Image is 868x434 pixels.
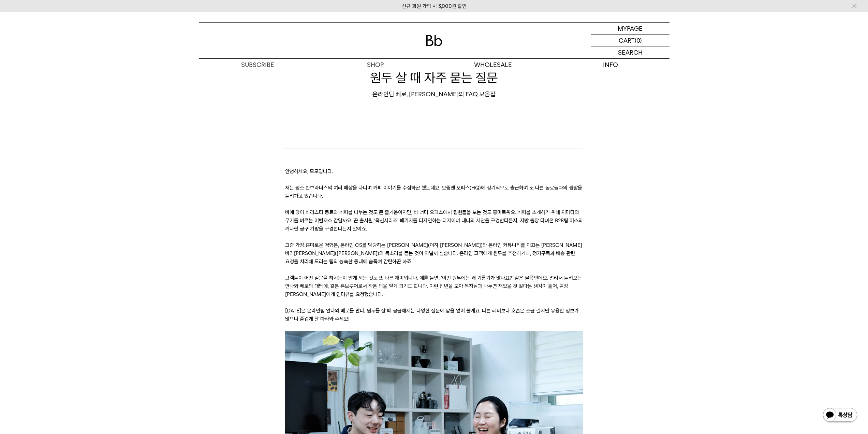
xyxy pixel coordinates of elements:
p: 그중 가장 흥미로운 경험은, 온라인 CS를 담당하는 [PERSON_NAME](이하 [PERSON_NAME])와 온라인 커뮤니티를 이끄는 [PERSON_NAME] 바리[PERS... [285,241,583,266]
p: 안녕하세요, 모모입니다. [285,167,583,176]
img: 로고 [426,35,442,46]
p: INFO [552,59,670,71]
p: 고객들이 어떤 질문을 하시는지 알게 되는 것도 또 다른 재미입니다. 예를 들면, ‘이번 원두에는 왜 기름기가 많나요?’ 같은 물음인데요. 멀리서 들려오는 안나와 베로의 대답에... [285,274,583,298]
p: WHOLESALE [434,59,552,71]
img: 카카오톡 채널 1:1 채팅 버튼 [822,407,858,424]
p: 바에 앉아 바리스타 동료와 커피를 나누는 것도 큰 즐거움이지만, 바 너머 오피스에서 팀원들을 보는 것도 흥미로워요. 커피를 소개하기 위해 저마다의 무기를 벼르는 어벤져스 같달... [285,208,583,233]
p: SEARCH [618,46,643,58]
p: (0) [635,34,642,46]
a: MYPAGE [591,23,670,34]
p: 저는 평소 빈브라더스의 여러 매장을 다니며 커피 이야기를 수집하곤 했는데요. 요즘엔 오피스(HQ)에 정기적으로 출근하며 또 다른 동료들과의 생활을 늘려가고 있습니다. [285,184,583,200]
p: [DATE]은 온라인팀 안나와 베로를 만나, 원두를 살 때 궁금해지는 다양한 질문에 답을 얻어 볼게요. 다른 레터보다 호흡은 조금 길지만 유용한 정보가 많으니 즐겁게 잘 따라... [285,307,583,323]
a: SHOP [317,59,434,71]
p: MYPAGE [618,23,643,34]
p: CART [619,34,635,46]
div: 온라인팀 베로, [PERSON_NAME]의 FAQ 모음집 [199,90,670,98]
h1: 원두 살 때 자주 묻는 질문 [199,69,670,87]
a: 신규 회원 가입 시 3,000원 할인 [402,3,467,9]
a: CART (0) [591,34,670,46]
a: SUBSCRIBE [199,59,317,71]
